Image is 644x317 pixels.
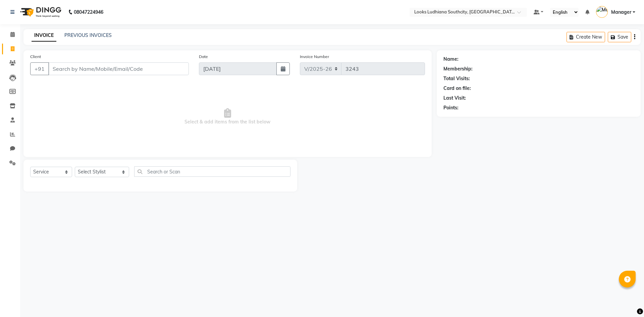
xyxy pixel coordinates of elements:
[30,83,425,150] span: Select & add items from the list below
[596,6,608,18] img: Manager
[443,65,473,72] div: Membership:
[443,56,459,63] div: Name:
[608,32,631,42] button: Save
[443,85,471,92] div: Card on file:
[134,166,290,177] input: Search or Scan
[443,75,470,82] div: Total Visits:
[32,30,56,42] a: INVOICE
[567,32,605,42] button: Create New
[74,3,103,21] b: 08047224946
[199,54,208,60] label: Date
[48,62,189,75] input: Search by Name/Mobile/Email/Code
[64,32,112,38] a: PREVIOUS INVOICES
[30,62,49,75] button: +91
[443,104,459,111] div: Points:
[611,9,631,16] span: Manager
[30,54,41,60] label: Client
[300,54,329,60] label: Invoice Number
[17,3,63,21] img: logo
[443,95,466,102] div: Last Visit:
